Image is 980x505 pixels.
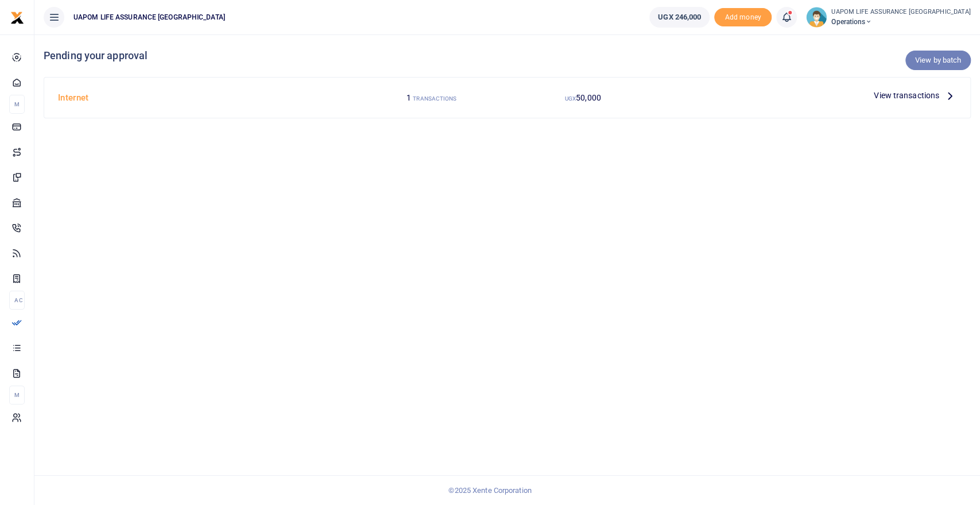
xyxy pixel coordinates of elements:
[714,12,772,21] a: Add money
[576,93,601,102] span: 50,000
[9,95,25,114] li: M
[649,7,710,28] a: UGX 246,000
[714,8,772,27] span: Add money
[44,49,971,62] h4: Pending your approval
[10,11,24,25] img: logo-small
[831,7,971,17] small: UAPOM LIFE ASSURANCE [GEOGRAPHIC_DATA]
[905,51,971,70] a: View by batch
[645,7,714,28] li: Wallet ballance
[806,7,971,28] a: profile-user UAPOM LIFE ASSURANCE [GEOGRAPHIC_DATA] Operations
[10,13,24,21] a: logo-small logo-large logo-large
[58,91,351,104] h4: Internet
[831,17,971,27] span: Operations
[9,386,25,404] li: M
[406,93,411,102] span: 1
[69,12,230,22] span: UAPOM LIFE ASSURANCE [GEOGRAPHIC_DATA]
[874,89,939,102] span: View transactions
[413,95,456,102] small: TRANSACTIONS
[806,7,827,28] img: profile-user
[658,11,701,23] span: UGX 246,000
[565,95,576,102] small: UGX
[9,291,25,310] li: Ac
[714,8,772,27] li: Toup your wallet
